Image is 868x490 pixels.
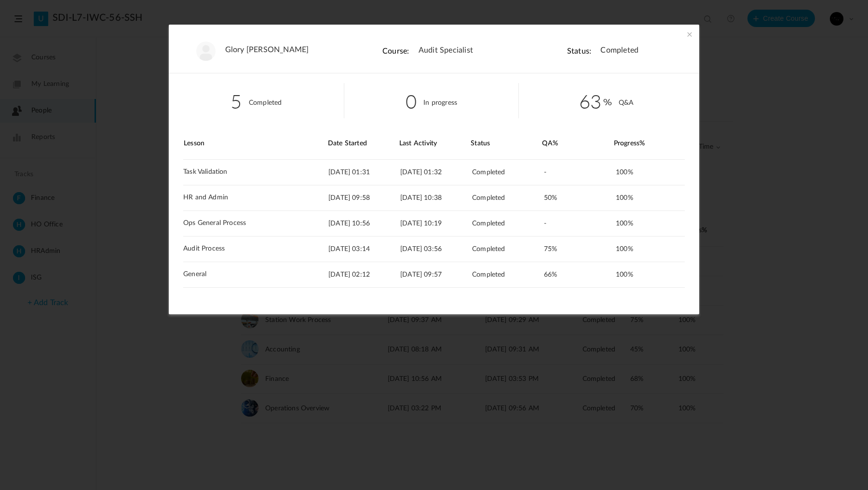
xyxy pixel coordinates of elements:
[406,87,417,114] span: 0
[423,99,457,106] cite: In progress
[400,211,471,236] div: [DATE] 10:19
[614,128,685,159] div: Progress%
[544,262,615,287] div: 66%
[400,237,471,262] div: [DATE] 03:56
[328,262,399,287] div: [DATE] 02:12
[328,185,399,210] div: [DATE] 09:58
[328,211,399,236] div: [DATE] 10:56
[579,87,612,114] span: 63
[399,128,470,159] div: Last Activity
[600,46,638,55] span: Completed
[567,47,591,55] cite: Status:
[400,185,471,210] div: [DATE] 10:38
[328,128,399,159] div: Date Started
[544,185,615,210] div: 50%
[542,128,613,159] div: QA%
[544,211,615,236] div: -
[183,194,228,202] span: HR and Admin
[196,42,216,61] img: user-image.png
[544,160,615,185] div: -
[328,237,399,262] div: [DATE] 03:14
[616,189,677,207] div: 100%
[184,128,327,159] div: Lesson
[471,128,542,159] div: Status
[382,47,409,55] cite: Course:
[472,262,543,287] div: Completed
[225,45,309,55] a: Glory [PERSON_NAME]
[616,215,677,232] div: 100%
[231,87,242,114] span: 5
[400,262,471,287] div: [DATE] 09:57
[183,219,246,227] span: Ops General Process
[616,240,677,258] div: 100%
[472,211,543,236] div: Completed
[183,168,228,176] span: Task Validation
[472,160,543,185] div: Completed
[183,270,206,279] span: General
[183,245,225,253] span: Audit Process
[328,160,399,185] div: [DATE] 01:31
[249,99,282,106] cite: Completed
[419,46,473,55] span: Audit Specialist
[616,266,677,283] div: 100%
[544,237,615,262] div: 75%
[472,237,543,262] div: Completed
[400,160,471,185] div: [DATE] 01:32
[619,99,634,106] cite: Q&A
[472,185,543,210] div: Completed
[616,164,677,181] div: 100%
